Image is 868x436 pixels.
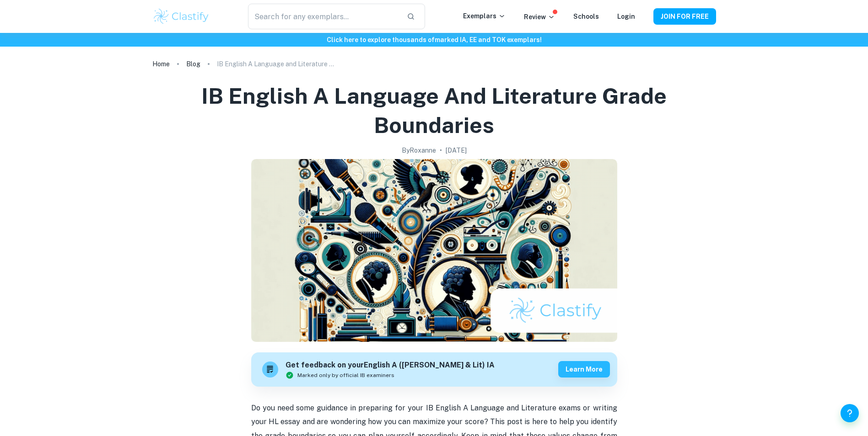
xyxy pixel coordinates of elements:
a: Home [152,58,170,70]
p: IB English A Language and Literature Grade Boundaries [217,59,336,69]
h2: [DATE] [446,145,467,155]
input: Search for any exemplars... [248,4,399,29]
a: Get feedback on yourEnglish A ([PERSON_NAME] & Lit) IAMarked only by official IB examinersLearn more [251,352,617,387]
h6: Get feedback on your English A ([PERSON_NAME] & Lit) IA [286,360,495,371]
a: Schools [573,13,599,20]
p: Exemplars [463,11,506,21]
h6: Click here to explore thousands of marked IA, EE and TOK exemplars ! [2,35,866,45]
button: Learn more [558,361,610,378]
button: JOIN FOR FREE [653,8,716,25]
span: our score [451,417,484,426]
button: Help and Feedback [841,404,859,422]
p: • [440,145,442,155]
img: IB English A Language and Literature Grade Boundaries cover image [251,159,617,342]
p: Review [524,12,555,22]
a: Blog [186,58,200,70]
span: Marked only by official IB examiners [297,371,394,379]
h2: By Roxanne [402,145,436,155]
a: Login [617,13,635,20]
img: Clastify logo [152,7,210,26]
h1: IB English A Language and Literature Grade Boundaries [163,81,705,140]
